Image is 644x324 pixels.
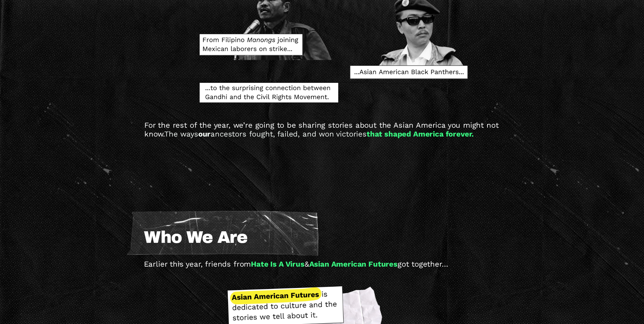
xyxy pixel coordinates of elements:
strong: that shaped America forever. [367,129,474,138]
span: & [305,259,309,268]
span: got together… [398,259,448,268]
strong: Hate Is A Virus [251,259,304,268]
strong: our [198,129,211,138]
p: For the rest of the year, we’re going to be sharing stories about the Asian America you might not... [144,121,500,139]
h2: Who We Are [144,229,500,246]
span: Earlier this year, friends from [144,259,251,268]
span: The ways ancestors fought, failed, and won victories [164,129,367,138]
strong: Asian American Futures [309,259,398,268]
